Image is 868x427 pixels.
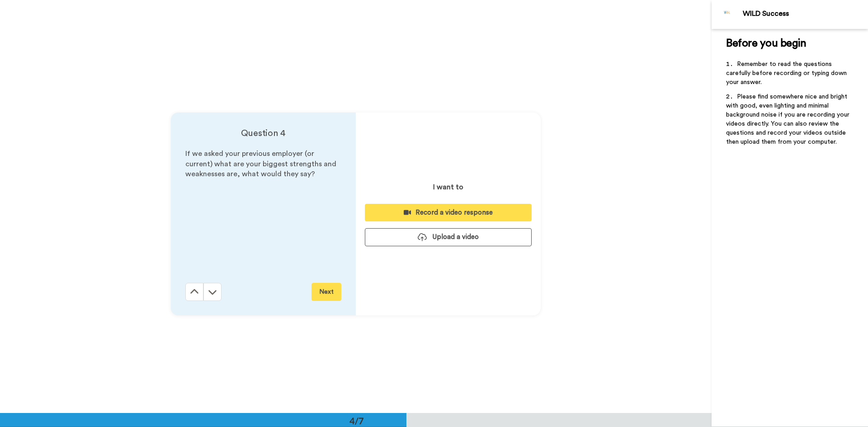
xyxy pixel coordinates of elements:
[372,208,524,217] div: Record a video response
[185,127,341,140] h4: Question 4
[726,94,851,145] span: Please find somewhere nice and bright with good, even lighting and minimal background noise if yo...
[335,414,378,427] div: 4/7
[726,38,806,49] span: Before you begin
[717,4,738,25] img: Profile Image
[365,228,532,246] button: Upload a video
[743,9,868,18] div: WILD Success
[433,182,463,192] p: I want to
[365,204,532,221] button: Record a video response
[726,61,849,85] span: Remember to read the questions carefully before recording or typing down your answer.
[311,283,341,301] button: Next
[185,150,338,178] span: If we asked your previous employer (or current) what are your biggest strengths and weaknesses ar...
